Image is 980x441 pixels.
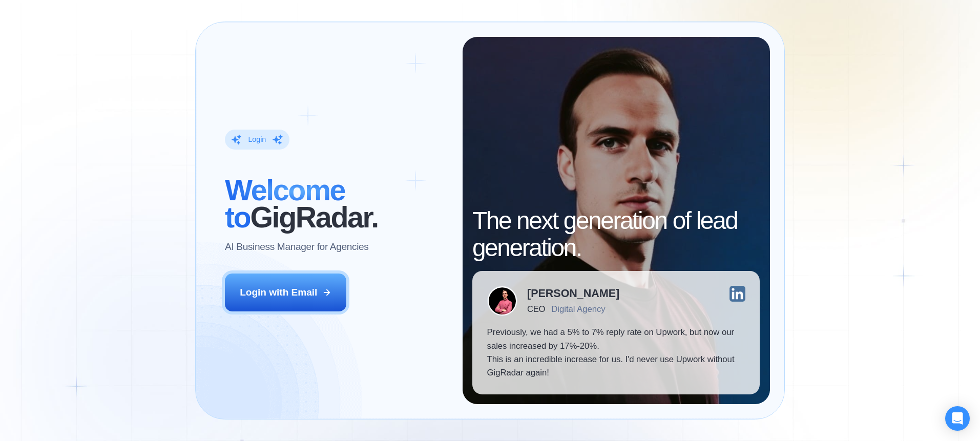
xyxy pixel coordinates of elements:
div: [PERSON_NAME] [527,288,619,300]
h2: ‍ GigRadar. [225,177,448,230]
div: CEO [527,304,545,314]
p: Previously, we had a 5% to 7% reply rate on Upwork, but now our sales increased by 17%-20%. This ... [487,326,745,380]
div: Login [248,135,266,144]
h2: The next generation of lead generation. [472,207,760,261]
div: Open Intercom Messenger [945,406,970,431]
button: Login with Email [225,274,346,311]
p: AI Business Manager for Agencies [225,240,368,254]
span: Welcome to [225,174,345,234]
div: Login with Email [240,286,317,299]
div: Digital Agency [551,304,605,314]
